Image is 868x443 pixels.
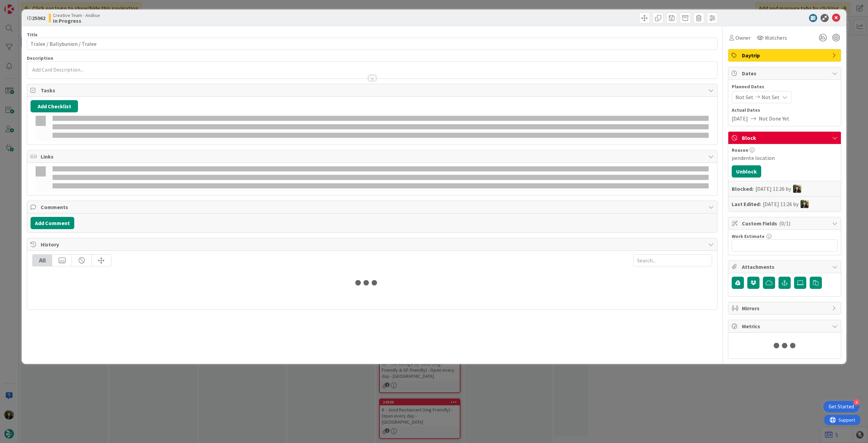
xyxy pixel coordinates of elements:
[732,233,765,239] label: Work Estimate
[732,165,761,178] button: Unblock
[742,69,829,77] span: Dates
[823,401,860,412] div: Open Get Started checklist, remaining modules: 4
[732,114,748,123] span: [DATE]
[853,399,860,405] div: 4
[33,255,52,266] div: All
[742,322,829,330] span: Metrics
[41,152,705,161] span: Links
[732,200,761,208] b: Last Edited:
[53,13,100,18] span: Creative Team - Análise
[829,403,854,410] div: Get Started
[27,32,38,38] label: Title
[759,114,789,123] span: Not Done Yet
[31,217,74,229] button: Add Comment
[732,83,837,90] span: Planned Dates
[735,93,753,101] span: Not Set
[732,148,748,152] span: Reason
[742,304,829,312] span: Mirrors
[14,1,31,9] span: Support
[735,34,751,42] span: Owner
[742,219,829,227] span: Custom Fields
[732,154,837,162] div: pendente location
[732,107,837,114] span: Actual Dates
[763,200,809,208] div: [DATE] 11:26 by
[53,18,100,23] b: In Progress
[742,134,829,142] span: Block
[32,15,45,21] b: 25062
[793,185,801,193] img: BC
[633,254,712,266] input: Search...
[41,86,705,94] span: Tasks
[41,240,705,248] span: History
[27,14,45,22] span: ID
[755,185,801,193] div: [DATE] 11:26 by
[41,203,705,211] span: Comments
[742,51,829,59] span: Daytrip
[732,185,753,193] b: Blocked:
[31,100,78,112] button: Add Checklist
[742,263,829,271] span: Attachments
[27,38,717,50] input: type card name here...
[765,34,787,42] span: Watchers
[762,93,780,101] span: Not Set
[801,200,809,208] img: BC
[27,55,53,61] span: Description
[779,220,790,227] span: ( 0/1 )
